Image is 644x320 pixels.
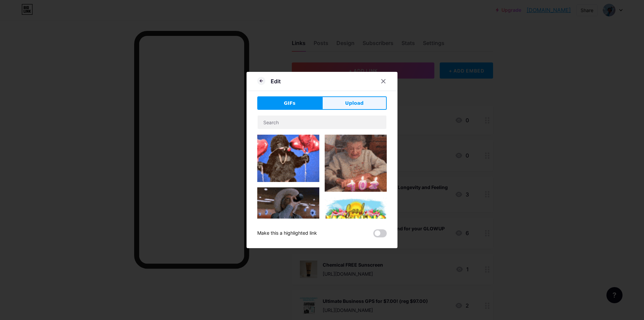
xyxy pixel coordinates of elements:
img: Gihpy [257,135,319,182]
img: Gihpy [325,135,387,192]
button: Upload [322,96,387,110]
img: Gihpy [325,197,387,234]
input: Search [258,116,386,129]
span: GIFs [284,100,296,107]
span: Upload [345,100,364,107]
div: Edit [271,77,281,85]
div: Make this a highlighted link [257,229,317,237]
button: GIFs [257,96,322,110]
img: Gihpy [257,187,319,222]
